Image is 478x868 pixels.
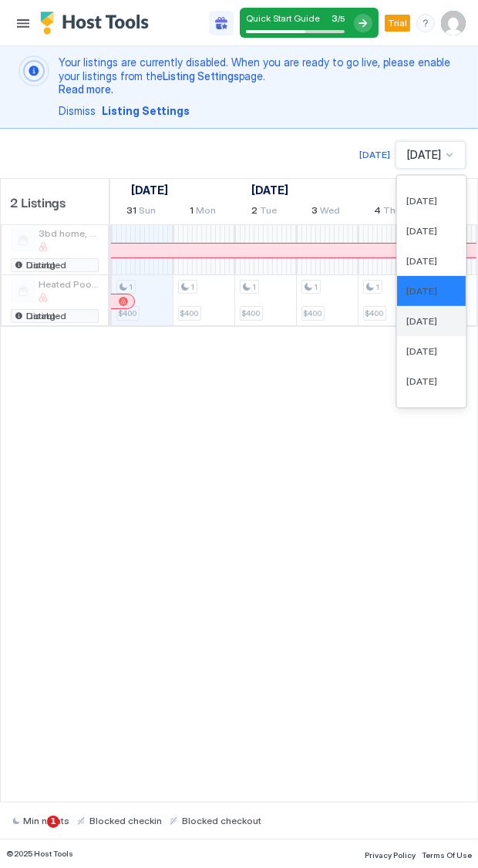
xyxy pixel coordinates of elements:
[406,315,437,327] span: [DATE]
[242,308,261,318] span: $400
[10,192,66,211] span: 2 Listings
[261,204,278,220] span: Tue
[180,308,199,318] span: $400
[126,204,136,220] span: 31
[416,14,435,32] div: menu
[23,815,69,826] span: Min nights
[59,103,96,119] div: Dismiss
[312,204,318,220] span: 3
[365,850,416,860] span: Privacy Policy
[186,201,220,224] a: September 1, 2025
[246,12,320,24] span: Quick Start Guide
[253,282,257,292] span: 1
[59,82,113,96] a: Read more.
[422,850,472,860] span: Terms Of Use
[359,148,390,162] div: [DATE]
[252,204,258,220] span: 2
[123,201,160,224] a: August 31, 2025
[407,148,441,162] span: [DATE]
[59,56,459,96] span: Your listings are currently disabled. When you are ready to go live, please enable your listings ...
[182,815,261,826] span: Blocked checkout
[384,204,402,220] span: Thu
[102,103,190,119] div: Listing Settings
[376,282,380,292] span: 1
[196,204,216,220] span: Mon
[338,14,345,24] span: / 5
[332,12,338,24] span: 3
[190,204,194,220] span: 1
[163,69,239,82] a: Listing Settings
[371,201,406,224] a: September 4, 2025
[388,16,407,30] span: Trial
[406,195,437,207] span: [DATE]
[365,308,384,318] span: $400
[6,849,73,859] span: © 2025 Host Tools
[321,204,341,220] span: Wed
[406,345,437,357] span: [DATE]
[308,201,345,224] a: September 3, 2025
[130,282,133,292] span: 1
[375,204,382,220] span: 4
[406,225,437,237] span: [DATE]
[89,815,162,826] span: Blocked checkin
[39,227,99,239] span: 3bd home, spacious backyard, relax, location!
[441,11,466,35] div: User profile
[40,12,156,35] a: Host Tools Logo
[39,278,99,290] span: Heated Pool, Great Location Location Location!
[304,308,322,318] span: $400
[406,375,437,387] span: [DATE]
[422,846,472,862] a: Terms Of Use
[406,285,437,297] span: [DATE]
[315,282,318,292] span: 1
[119,308,137,318] span: $400
[247,179,292,201] a: September 1, 2025
[139,204,156,220] span: Sun
[357,146,392,164] button: [DATE]
[127,179,172,201] a: August 16, 2025
[248,201,281,224] a: September 2, 2025
[47,816,59,828] span: 1
[12,12,34,34] button: Menu
[191,282,195,292] span: 1
[406,255,437,267] span: [DATE]
[365,846,416,862] a: Privacy Policy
